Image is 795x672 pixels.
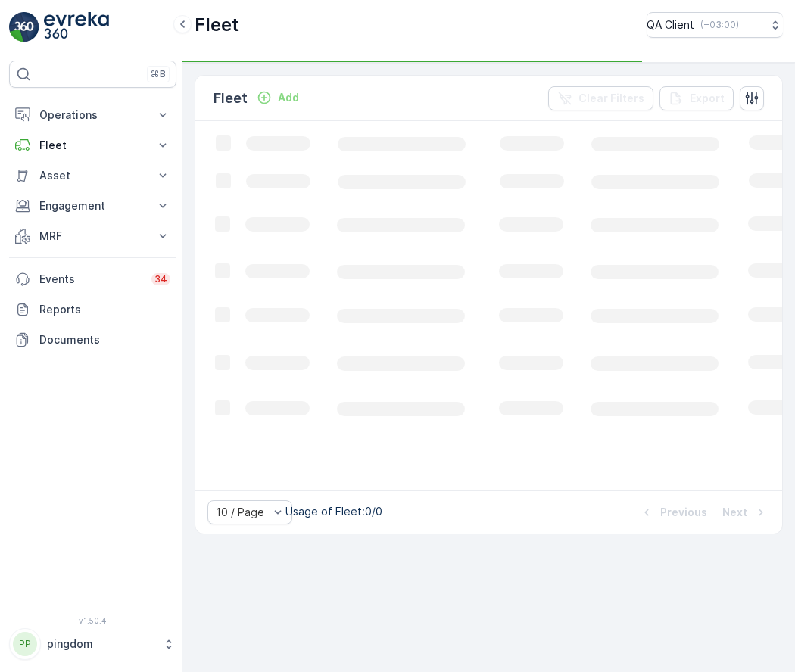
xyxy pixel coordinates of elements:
[9,12,39,42] img: logo
[722,505,747,520] p: Next
[44,12,109,42] img: logo_light-DOdMpM7g.png
[700,19,739,31] p: ( +03:00 )
[721,503,770,521] button: Next
[39,272,142,287] p: Events
[285,504,382,519] p: Usage of Fleet : 0/0
[660,505,707,520] p: Previous
[9,130,176,160] button: Fleet
[39,302,170,317] p: Reports
[154,273,167,285] p: 34
[39,332,170,347] p: Documents
[9,221,176,251] button: MRF
[39,198,146,213] p: Engagement
[548,86,653,110] button: Clear Filters
[9,294,176,325] a: Reports
[9,160,176,191] button: Asset
[278,90,299,105] p: Add
[9,616,176,625] span: v 1.50.4
[578,91,644,106] p: Clear Filters
[39,138,146,153] p: Fleet
[13,632,37,656] div: PP
[214,88,248,109] p: Fleet
[9,100,176,130] button: Operations
[47,636,155,652] p: pingdom
[659,86,734,110] button: Export
[39,107,146,123] p: Operations
[647,17,694,33] p: QA Client
[39,168,146,183] p: Asset
[195,13,239,37] p: Fleet
[251,89,305,107] button: Add
[9,191,176,221] button: Engagement
[9,628,176,660] button: PPpingdom
[638,503,709,521] button: Previous
[9,325,176,355] a: Documents
[690,91,725,106] p: Export
[647,12,783,38] button: QA Client(+03:00)
[9,264,176,294] a: Events34
[151,68,166,80] p: ⌘B
[39,229,146,244] p: MRF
